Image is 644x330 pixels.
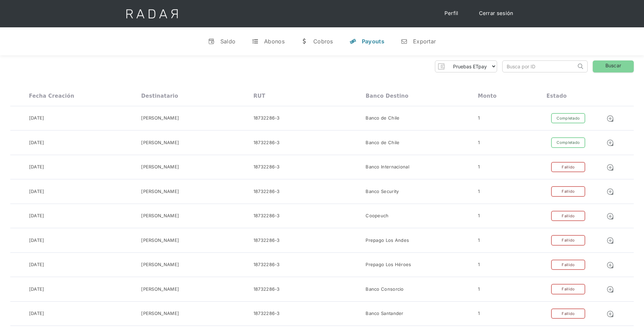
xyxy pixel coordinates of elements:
img: Detalle [606,188,614,195]
div: [PERSON_NAME] [141,212,179,219]
div: RUT [254,93,265,99]
img: Detalle [606,115,614,122]
div: Destinatario [141,93,178,99]
img: Detalle [606,286,614,293]
div: Fallido [551,162,585,173]
div: [PERSON_NAME] [141,286,179,293]
div: 18732286-3 [254,212,280,219]
a: Cerrar sesión [472,7,520,20]
div: 18732286-3 [254,261,280,268]
div: Fallido [551,308,585,319]
div: Estado [547,93,567,99]
div: [DATE] [29,212,44,219]
div: 1 [478,310,480,317]
div: Cobros [313,38,333,45]
a: Buscar [593,60,634,72]
div: y [350,38,356,45]
div: [DATE] [29,139,44,146]
div: Fallido [551,186,585,197]
div: [PERSON_NAME] [141,261,179,268]
div: [DATE] [29,115,44,122]
div: Completado [551,137,585,148]
div: 18732286-3 [254,188,280,195]
img: Detalle [606,212,614,220]
img: Detalle [606,237,614,244]
div: [DATE] [29,164,44,170]
a: Perfil [438,7,465,20]
div: [DATE] [29,261,44,268]
div: Saldo [220,38,236,45]
img: Detalle [606,139,614,147]
div: Fallido [551,235,585,246]
div: Banco de Chile [366,139,399,146]
div: [PERSON_NAME] [141,188,179,195]
div: 1 [478,237,480,244]
div: Banco de Chile [366,115,399,122]
div: w [301,38,308,45]
div: Fallido [551,260,585,270]
div: 18732286-3 [254,139,280,146]
div: [PERSON_NAME] [141,115,179,122]
div: Payouts [362,38,384,45]
div: Abonos [264,38,285,45]
div: Banco Security [366,188,399,195]
div: Prepago Los Héroes [366,261,411,268]
div: t [252,38,259,45]
div: n [401,38,408,45]
div: [DATE] [29,310,44,317]
div: 18732286-3 [254,310,280,317]
img: Detalle [606,164,614,171]
img: Detalle [606,310,614,318]
div: [PERSON_NAME] [141,164,179,170]
div: Fallido [551,284,585,294]
div: Banco Consorcio [366,286,404,293]
div: 18732286-3 [254,286,280,293]
div: Monto [478,93,497,99]
div: Prepago Los Andes [366,237,409,244]
input: Busca por ID [503,61,576,72]
div: Exportar [413,38,436,45]
div: 18732286-3 [254,237,280,244]
div: 1 [478,164,480,170]
div: Fecha creación [29,93,74,99]
div: Completado [551,113,585,124]
div: v [208,38,215,45]
div: 1 [478,286,480,293]
div: Coopeuch [366,212,388,219]
div: [DATE] [29,188,44,195]
div: Fallido [551,211,585,221]
div: [DATE] [29,286,44,293]
div: 18732286-3 [254,164,280,170]
img: Detalle [606,261,614,269]
div: Banco Santander [366,310,403,317]
div: 1 [478,261,480,268]
div: Banco Internacional [366,164,409,170]
div: Banco destino [366,93,408,99]
div: [PERSON_NAME] [141,139,179,146]
div: [PERSON_NAME] [141,237,179,244]
div: 18732286-3 [254,115,280,122]
div: 1 [478,212,480,219]
div: [DATE] [29,237,44,244]
div: 1 [478,188,480,195]
div: 1 [478,115,480,122]
div: 1 [478,139,480,146]
form: Form [435,60,497,72]
div: [PERSON_NAME] [141,310,179,317]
